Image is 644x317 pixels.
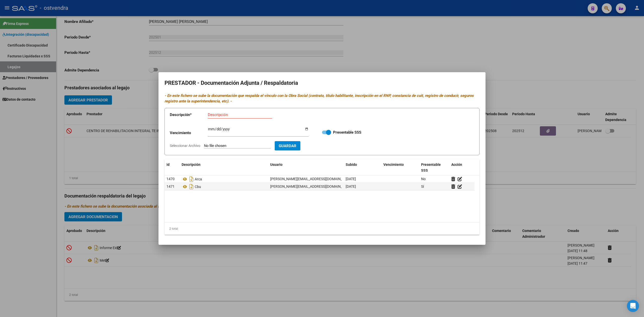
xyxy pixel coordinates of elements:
[170,130,208,136] p: Vencimiento
[421,177,426,181] span: No
[180,159,268,176] datatable-header-cell: Descripción
[165,78,479,88] h2: PRESTADOR - Documentación Adjunta / Respaldatoria
[270,177,382,181] span: [PERSON_NAME][EMAIL_ADDRESS][DOMAIN_NAME] - [PERSON_NAME]
[170,112,208,118] p: Descripción
[195,185,201,189] span: Cbu
[188,175,195,183] i: Descargar documento
[421,184,424,188] span: Sí
[165,159,180,176] datatable-header-cell: id
[451,163,462,167] span: Acción
[449,159,474,176] datatable-header-cell: Acción
[275,141,300,150] button: Guardar
[279,144,296,148] span: Guardar
[195,177,202,181] span: Arca
[167,163,170,167] span: id
[167,177,175,181] span: 1470
[344,159,381,176] datatable-header-cell: Subido
[182,163,200,167] span: Descripción
[333,130,361,135] strong: Presentable SSS
[346,184,356,188] span: [DATE]
[346,177,356,181] span: [DATE]
[270,184,382,188] span: [PERSON_NAME][EMAIL_ADDRESS][DOMAIN_NAME] - [PERSON_NAME]
[170,144,200,148] span: Seleccionar Archivo
[381,159,419,176] datatable-header-cell: Vencimiento
[346,163,357,167] span: Subido
[627,300,639,312] div: Open Intercom Messenger
[419,159,449,176] datatable-header-cell: Presentable SSS
[165,222,479,235] div: 2 total
[268,159,344,176] datatable-header-cell: Usuario
[165,93,474,104] i: - En este fichero se sube la documentación que respalda el vínculo con la Obra Social (contrato, ...
[383,163,404,167] span: Vencimiento
[421,163,441,172] span: Presentable SSS
[167,184,175,188] span: 1471
[270,163,283,167] span: Usuario
[188,183,195,191] i: Descargar documento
